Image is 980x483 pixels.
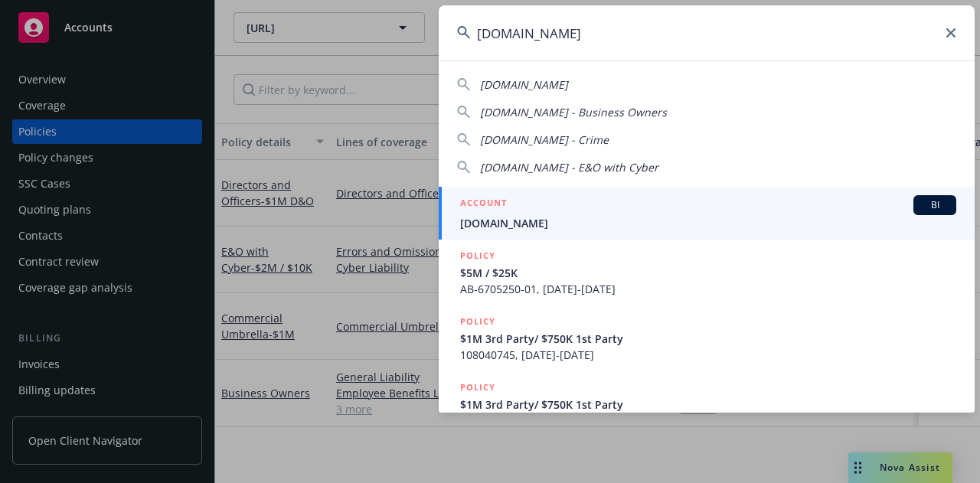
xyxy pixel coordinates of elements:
[439,305,975,371] a: POLICY$1M 3rd Party/ $750K 1st Party108040745, [DATE]-[DATE]
[439,187,975,240] a: ACCOUNTBI[DOMAIN_NAME]
[460,314,495,329] h5: POLICY
[920,198,950,212] span: BI
[460,265,956,281] span: $5M / $25K
[480,77,568,92] span: [DOMAIN_NAME]
[480,132,609,147] span: [DOMAIN_NAME] - Crime
[460,281,956,297] span: AB-6705250-01, [DATE]-[DATE]
[439,5,975,60] input: Search...
[460,347,956,363] span: 108040745, [DATE]-[DATE]
[460,195,507,214] h5: ACCOUNT
[460,248,495,263] h5: POLICY
[439,371,975,437] a: POLICY$1M 3rd Party/ $750K 1st Party
[460,380,495,395] h5: POLICY
[480,160,658,175] span: [DOMAIN_NAME] - E&O with Cyber
[460,331,956,347] span: $1M 3rd Party/ $750K 1st Party
[439,240,975,305] a: POLICY$5M / $25KAB-6705250-01, [DATE]-[DATE]
[460,215,956,231] span: [DOMAIN_NAME]
[480,105,667,119] span: [DOMAIN_NAME] - Business Owners
[460,397,956,413] span: $1M 3rd Party/ $750K 1st Party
